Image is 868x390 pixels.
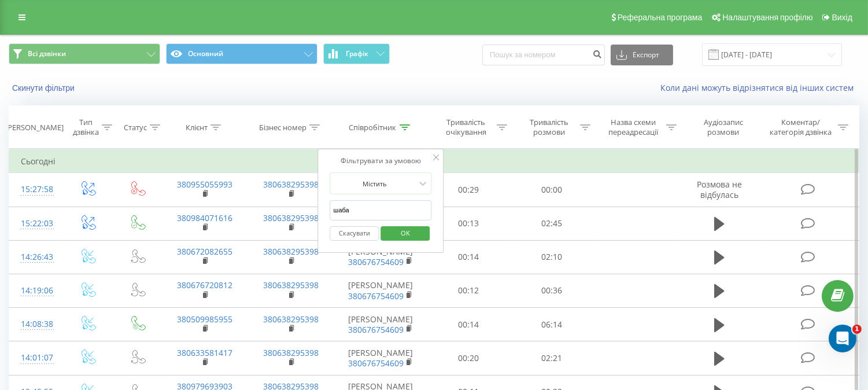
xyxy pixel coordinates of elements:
div: [PERSON_NAME] [5,123,64,133]
button: Скасувати [330,226,379,241]
a: 380676754609 [348,256,404,267]
a: 380509985955 [177,314,232,325]
td: [PERSON_NAME] [334,308,427,341]
span: Реферальна програма [618,13,703,22]
button: Скинути фільтри [9,83,80,93]
div: 15:27:58 [21,178,50,201]
a: 380638295398 [263,212,319,223]
td: Сьогодні [9,150,859,173]
td: 00:13 [427,207,511,240]
div: Співробітник [349,123,397,133]
div: Бізнес номер [259,123,306,133]
span: Всі дзвінки [28,49,66,58]
a: 380672082655 [177,246,232,257]
span: 1 [852,325,862,334]
input: Введіть значення [330,200,432,220]
td: 00:20 [427,341,511,375]
div: 14:01:07 [21,347,50,369]
a: 380676754609 [348,324,404,335]
td: [PERSON_NAME] [334,341,427,375]
div: Назва схеми переадресації [604,117,663,137]
div: Тривалість розмови [520,117,577,137]
td: 02:10 [510,240,593,274]
div: Тип дзвінка [72,117,99,137]
button: Всі дзвінки [9,43,160,64]
a: 380676720812 [177,279,232,290]
td: 00:36 [510,274,593,307]
div: Статус [124,123,147,133]
td: [PERSON_NAME] [334,240,427,274]
a: 380638295398 [263,246,319,257]
a: Коли дані можуть відрізнятися вiд інших систем [660,82,859,93]
input: Пошук за номером [482,45,605,65]
span: Графік [346,50,368,58]
div: 14:26:43 [21,246,50,268]
a: 380638295398 [263,279,319,290]
div: Коментар/категорія дзвінка [767,117,835,137]
div: 14:08:38 [21,313,50,336]
div: Аудіозапис розмови [690,117,756,137]
div: 15:22:03 [21,212,50,235]
span: Вихід [832,13,852,22]
div: Клієнт [186,123,208,133]
td: 06:14 [510,308,593,341]
td: 00:14 [427,308,511,341]
button: Основний [166,43,317,64]
span: OK [389,224,422,242]
button: OK [381,226,430,241]
a: 380676754609 [348,290,404,301]
span: Розмова не відбулась [697,179,742,200]
span: Налаштування профілю [722,13,812,22]
td: 00:14 [427,240,511,274]
a: 380955055993 [177,179,232,190]
a: 380676754609 [348,358,404,369]
td: 02:45 [510,207,593,240]
a: 380633581417 [177,347,232,358]
button: Графік [323,43,390,64]
td: 00:29 [427,173,511,207]
iframe: Intercom live chat [829,325,856,352]
a: 380638295398 [263,347,319,358]
div: Фільтрувати за умовою [330,155,432,167]
td: 00:12 [427,274,511,307]
button: Експорт [611,45,673,65]
td: [PERSON_NAME] [334,274,427,307]
td: 02:21 [510,341,593,375]
div: 14:19:06 [21,279,50,302]
td: 00:00 [510,173,593,207]
div: Тривалість очікування [438,117,494,137]
a: 380638295398 [263,179,319,190]
a: 380638295398 [263,314,319,325]
a: 380984071616 [177,212,232,223]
